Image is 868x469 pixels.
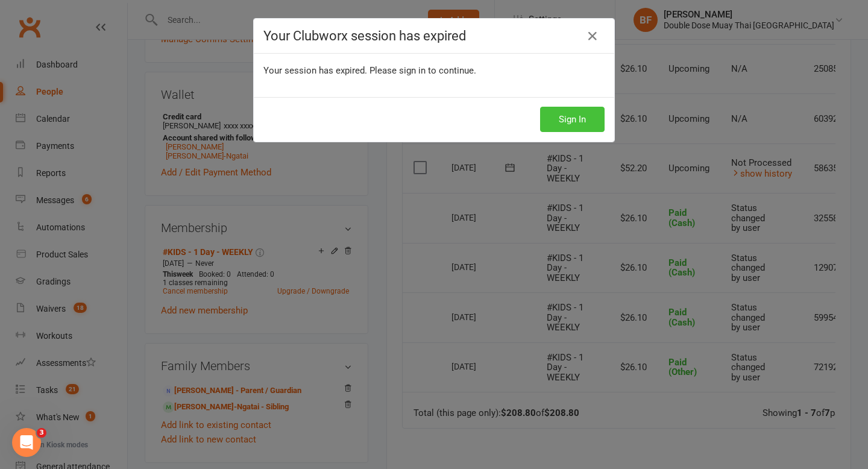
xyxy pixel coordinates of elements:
[263,28,605,43] h4: Your Clubworx session has expired
[37,428,46,438] span: 3
[540,107,605,132] button: Sign In
[12,428,41,457] iframe: Intercom live chat
[583,27,602,46] a: Close
[263,65,476,76] span: Your session has expired. Please sign in to continue.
